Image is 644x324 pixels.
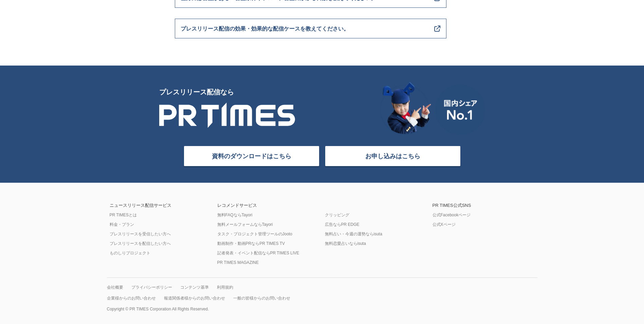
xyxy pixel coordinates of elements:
[217,231,292,237] a: タスク・プロジェクト管理ツールのJooto
[184,146,319,166] a: 資料のダウンロードはこちら
[233,295,290,301] a: 一般の皆様からのお問い合わせ
[325,222,360,227] a: 広告ならPR EDGE
[217,203,257,208] div: レコメンドサービス
[217,212,253,218] a: 無料FAQならTayori
[107,295,156,301] a: 企業様からのお問い合わせ
[325,231,382,237] a: 無料占い・今週の運勢ならisuta
[433,212,471,218] a: 公式Facebookページ
[110,203,171,208] div: ニュースリリース配信サービス
[217,241,285,246] a: 動画制作・動画PRならPR TIMES TV
[217,260,259,265] a: PR TIMES MAGAZINE
[433,222,456,227] a: 公式Xページ
[175,19,446,38] a: プレスリリース配信の効果・効果的な配信ケースを教えてください。
[131,285,172,290] a: プライバシーポリシー
[110,241,171,246] a: プレスリリースを配信したい方へ
[159,102,295,128] img: PR TIMES
[107,285,123,290] a: 会社概要
[164,295,225,301] a: 報道関係者様からのお問い合わせ
[217,250,299,256] a: 記者発表・イベント配信ならPR TIMES LIVE
[217,285,233,290] a: 利用規約
[217,222,273,227] a: 無料メールフォームならTayori
[180,285,209,290] a: コンテンツ基準
[110,231,171,237] a: プレスリリースを受信したい方へ
[110,212,137,218] a: PR TIMESとは
[181,24,349,33] span: プレスリリース配信の効果・効果的な配信ケースを教えてください。
[110,250,150,256] a: ものしりプロジェクト
[325,146,461,166] a: お申し込みはこちら
[433,203,471,208] div: PR TIMES公式SNS
[110,222,134,227] a: 料金・プラン
[325,212,349,218] a: クリッピング
[380,82,485,135] img: 国内シェア No.1
[159,82,295,102] p: プレスリリース配信なら
[325,241,366,246] a: 無料恋愛占いならisuta
[107,306,209,312] p: Copyright © PR TIMES Corporation All Rights Reserved.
